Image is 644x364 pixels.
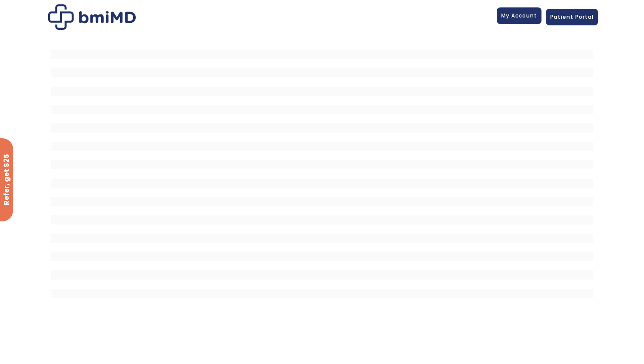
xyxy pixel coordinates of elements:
[550,13,594,21] span: Patient Portal
[497,7,541,24] a: My Account
[51,41,593,303] iframe: MDI Patient Messaging Portal
[48,4,136,30] img: Patient Messaging Portal
[501,12,537,19] span: My Account
[546,9,598,25] a: Patient Portal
